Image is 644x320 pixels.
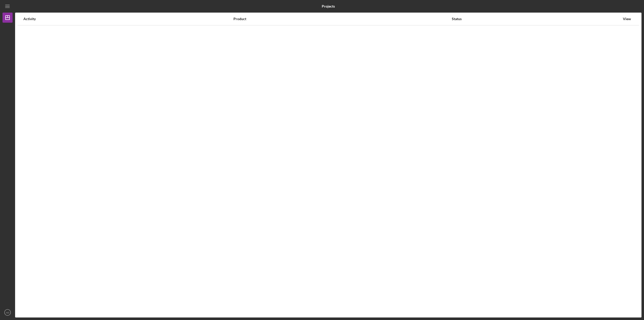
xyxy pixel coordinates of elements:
[322,4,335,8] b: Projects
[3,307,13,317] button: AD
[621,17,633,21] div: View
[233,17,451,21] div: Product
[23,17,233,21] div: Activity
[6,311,9,314] text: AD
[452,17,620,21] div: Status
